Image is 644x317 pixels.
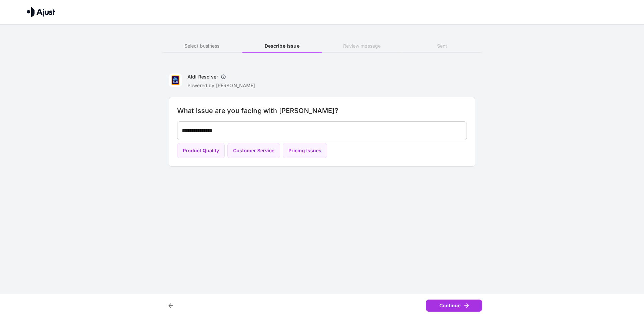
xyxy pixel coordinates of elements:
[402,42,482,50] h6: Sent
[177,105,467,116] h6: What issue are you facing with [PERSON_NAME]?
[322,42,402,50] h6: Review message
[187,73,218,80] h6: Aldi Resolver
[426,300,482,312] button: Continue
[283,143,327,159] button: Pricing Issues
[27,7,55,17] img: Ajust
[177,143,225,159] button: Product Quality
[227,143,280,159] button: Customer Service
[242,42,322,50] h6: Describe issue
[187,82,255,89] p: Powered by [PERSON_NAME]
[169,73,182,87] img: Aldi
[162,42,242,50] h6: Select business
